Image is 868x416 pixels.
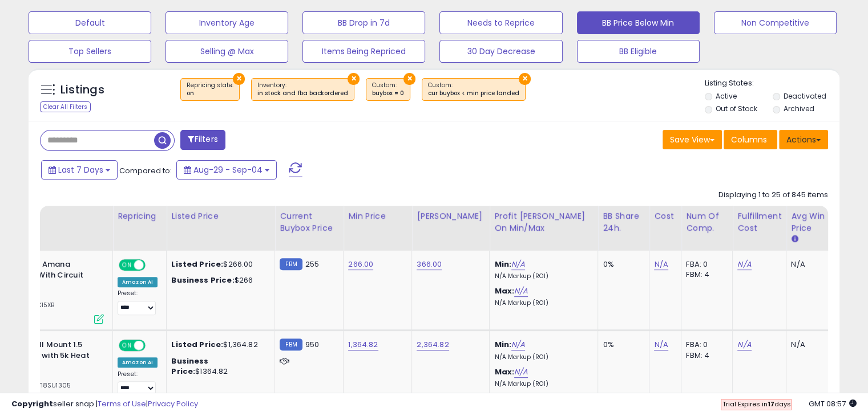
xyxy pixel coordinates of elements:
[809,398,857,409] span: 2025-09-12 08:57 GMT
[654,210,676,222] div: Cost
[40,101,91,112] div: Clear All Filters
[603,259,640,270] div: 0%
[494,259,511,270] b: Min:
[372,89,404,97] div: buybox = 0
[171,275,234,286] b: Business Price:
[171,259,266,270] div: $266.00
[511,339,525,350] a: N/A
[494,286,514,296] b: Max:
[29,11,151,34] button: Default
[29,40,151,63] button: Top Sellers
[428,81,519,98] span: Custom:
[98,398,146,409] a: Terms of Use
[654,259,668,270] a: N/A
[257,89,348,97] div: in stock and fba backordered
[119,165,172,176] span: Compared to:
[724,130,777,149] button: Columns
[577,40,700,63] button: BB Eligible
[417,259,442,270] a: 366.00
[60,82,104,98] h5: Listings
[280,210,338,234] div: Current Buybox Price
[791,340,829,350] div: N/A
[417,339,449,350] a: 2,364.82
[779,130,828,149] button: Actions
[171,259,223,270] b: Listed Price:
[302,11,425,34] button: BB Drop in 7d
[519,73,531,85] button: ×
[165,11,288,34] button: Inventory Age
[118,370,158,396] div: Preset:
[654,339,668,350] a: N/A
[180,130,225,150] button: Filters
[494,272,589,280] p: N/A Markup (ROI)
[417,210,485,222] div: [PERSON_NAME]
[280,338,302,350] small: FBM
[718,190,828,201] div: Displaying 1 to 25 of 845 items
[348,210,407,222] div: Min Price
[41,160,118,180] button: Last 7 Days
[58,164,103,176] span: Last 7 Days
[494,339,511,350] b: Min:
[511,259,525,270] a: N/A
[716,91,737,101] label: Active
[171,339,223,350] b: Listed Price:
[514,366,528,378] a: N/A
[144,341,162,350] span: OFF
[686,340,724,350] div: FBA: 0
[737,339,751,350] a: N/A
[348,259,373,270] a: 266.00
[705,78,839,89] p: Listing States:
[171,210,270,222] div: Listed Price
[716,104,757,113] label: Out of Stock
[148,398,198,409] a: Privacy Policy
[494,380,589,388] p: N/A Markup (ROI)
[490,206,598,251] th: The percentage added to the cost of goods (COGS) that forms the calculator for Min & Max prices.
[494,366,514,377] b: Max:
[118,210,162,222] div: Repricing
[165,40,288,63] button: Selling @ Max
[171,275,266,286] div: $266
[686,350,724,361] div: FBM: 4
[767,399,774,409] b: 17
[118,289,158,315] div: Preset:
[233,73,245,85] button: ×
[257,81,348,98] span: Inventory :
[603,210,644,234] div: BB Share 24h.
[686,259,724,270] div: FBA: 0
[171,340,266,350] div: $1,364.82
[118,277,158,287] div: Amazon AI
[305,259,319,270] span: 255
[280,258,302,270] small: FBM
[577,11,700,34] button: BB Price Below Min
[171,356,208,377] b: Business Price:
[348,73,360,85] button: ×
[663,130,722,149] button: Save View
[494,299,589,307] p: N/A Markup (ROI)
[403,73,415,85] button: ×
[686,270,724,280] div: FBM: 4
[187,89,233,97] div: on
[187,81,233,98] span: Repricing state :
[791,210,833,234] div: Avg Win Price
[603,340,640,350] div: 0%
[731,134,767,145] span: Columns
[11,399,198,410] div: seller snap | |
[348,339,378,350] a: 1,364.82
[171,356,266,377] div: $1364.82
[305,339,319,350] span: 950
[439,11,562,34] button: Needs to Reprice
[120,341,134,350] span: ON
[494,210,593,234] div: Profit [PERSON_NAME] on Min/Max
[302,40,425,63] button: Items Being Repriced
[193,164,263,176] span: Aug-29 - Sep-04
[737,210,781,234] div: Fulfillment Cost
[118,357,158,368] div: Amazon AI
[439,40,562,63] button: 30 Day Decrease
[144,260,162,270] span: OFF
[783,91,826,101] label: Deactivated
[372,81,404,98] span: Custom:
[428,89,519,97] div: cur buybox < min price landed
[120,260,134,270] span: ON
[737,259,751,270] a: N/A
[686,210,728,234] div: Num of Comp.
